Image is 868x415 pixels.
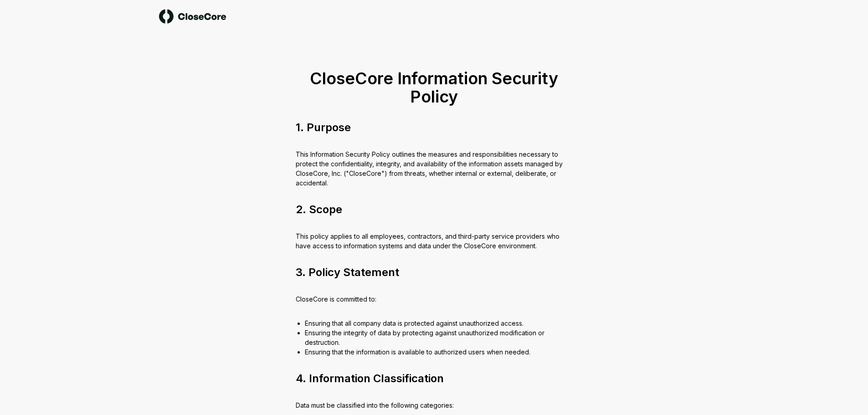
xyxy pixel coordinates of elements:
li: Ensuring the integrity of data by protecting against unauthorized modification or destruction. [305,328,573,347]
h2: 3. Policy Statement [296,265,573,280]
h1: CloseCore Information Security Policy [296,69,573,106]
li: Ensuring that all company data is protected against unauthorized access. [305,318,573,328]
li: Ensuring that the information is available to authorized users when needed. [305,347,573,357]
h2: 2. Scope [296,202,573,217]
h2: 4. Information Classification [296,371,573,386]
h2: 1. Purpose [296,120,573,135]
img: logo [159,9,226,24]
